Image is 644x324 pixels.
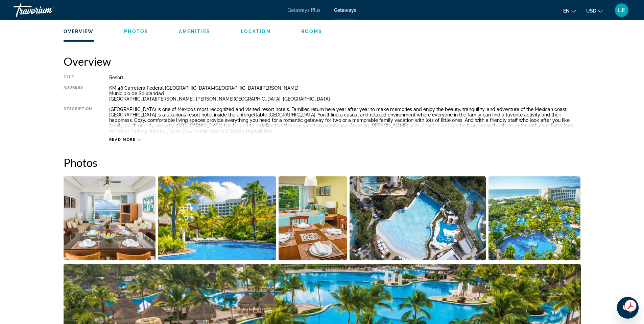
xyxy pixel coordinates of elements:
[124,29,148,34] span: Photos
[64,28,94,35] button: Overview
[301,28,323,35] button: Rooms
[488,176,581,261] button: Open full-screen image slider
[563,6,576,16] button: Change language
[64,156,581,169] h2: Photos
[109,107,581,134] div: [GEOGRAPHIC_DATA] is one of Mexico’s most recognized and visited resort hotels. Families return h...
[279,176,347,261] button: Open full-screen image slider
[179,29,210,34] span: Amenities
[301,29,323,34] span: Rooms
[124,28,148,35] button: Photos
[617,297,639,319] iframe: Button to launch messaging window
[334,7,356,13] a: Getaways
[64,85,92,102] div: Address
[109,75,581,80] div: Resort
[618,7,625,14] span: LE
[586,8,596,14] span: USD
[241,28,271,35] button: Location
[109,137,136,142] span: Read more
[179,28,210,35] button: Amenities
[241,29,271,34] span: Location
[64,107,92,134] div: Description
[109,137,141,142] button: Read more
[64,75,92,80] div: Type
[288,7,320,13] a: Getaways Plus
[563,8,570,14] span: en
[613,3,630,17] button: User Menu
[109,85,581,102] div: KM 48 Carretera Federal [GEOGRAPHIC_DATA]-[GEOGRAPHIC_DATA][PERSON_NAME] Municipio de Solidaridad...
[64,55,581,68] h2: Overview
[158,176,276,261] button: Open full-screen image slider
[350,176,486,261] button: Open full-screen image slider
[586,6,603,16] button: Change currency
[64,176,156,261] button: Open full-screen image slider
[14,1,81,19] a: Travorium
[64,29,94,34] span: Overview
